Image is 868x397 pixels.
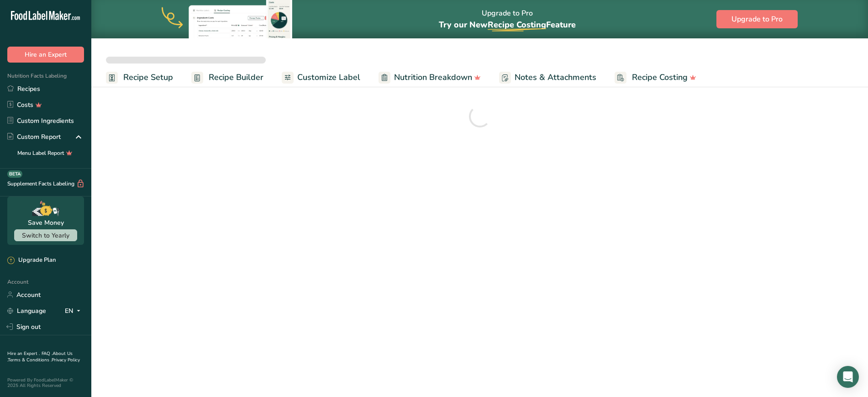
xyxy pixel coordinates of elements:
[65,305,84,316] div: EN
[7,377,84,388] div: Powered By FoodLabelMaker © 2025 All Rights Reserved
[632,71,688,84] span: Recipe Costing
[106,67,173,88] a: Recipe Setup
[7,132,61,142] div: Custom Report
[515,71,596,84] span: Notes & Attachments
[499,67,596,88] a: Notes & Attachments
[439,19,576,30] span: Try our New Feature
[8,357,52,363] a: Terms & Conditions .
[488,19,546,30] span: Recipe Costing
[191,67,263,88] a: Recipe Builder
[7,350,73,363] a: About Us .
[297,71,360,84] span: Customize Label
[615,67,696,88] a: Recipe Costing
[7,256,56,265] div: Upgrade Plan
[716,10,798,28] button: Upgrade to Pro
[7,350,40,357] a: Hire an Expert .
[7,303,46,319] a: Language
[209,71,263,84] span: Recipe Builder
[14,229,77,241] button: Switch to Yearly
[439,0,576,38] div: Upgrade to Pro
[42,350,53,357] a: FAQ .
[379,67,481,88] a: Nutrition Breakdown
[22,231,69,240] span: Switch to Yearly
[394,71,472,84] span: Nutrition Breakdown
[123,71,173,84] span: Recipe Setup
[7,170,22,178] div: BETA
[282,67,360,88] a: Customize Label
[731,14,783,25] span: Upgrade to Pro
[837,366,859,388] div: Open Intercom Messenger
[52,357,80,363] a: Privacy Policy
[7,47,84,63] button: Hire an Expert
[28,218,64,228] div: Save Money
